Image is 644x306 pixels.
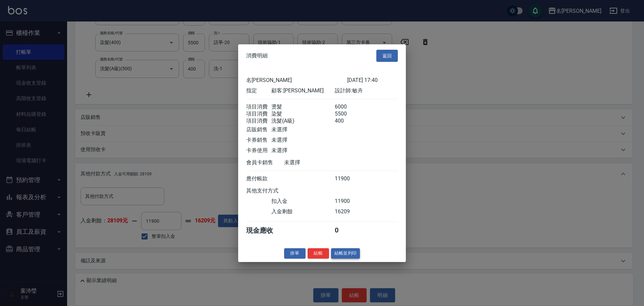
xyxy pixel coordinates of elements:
div: 洗髮(A級) [271,118,334,125]
div: 店販銷售 [246,126,271,133]
span: 消費明細 [246,52,268,59]
button: 結帳 [308,248,329,259]
div: 入金剩餘 [271,208,334,215]
div: 11900 [335,198,360,205]
div: 400 [335,118,360,125]
div: 未選擇 [271,147,334,154]
div: 會員卡銷售 [246,159,284,166]
div: 6000 [335,103,360,111]
button: 結帳並列印 [331,248,360,259]
div: 未選擇 [271,126,334,133]
div: 16209 [335,208,360,215]
div: 顧客: [PERSON_NAME] [271,87,334,94]
div: 設計師: 敏卉 [335,87,398,94]
div: 卡券銷售 [246,137,271,144]
div: 名[PERSON_NAME] [246,77,347,84]
div: 其他支付方式 [246,187,297,194]
div: 項目消費 [246,103,271,111]
div: 0 [335,226,360,235]
div: 項目消費 [246,118,271,125]
div: 染髮 [271,111,334,118]
div: 未選擇 [284,159,347,166]
div: 指定 [246,87,271,94]
div: 卡券使用 [246,147,271,154]
div: 11900 [335,175,360,182]
div: 應付帳款 [246,175,271,182]
div: 燙髮 [271,103,334,111]
div: 項目消費 [246,111,271,118]
div: 5500 [335,111,360,118]
button: 返回 [376,49,398,62]
div: 扣入金 [271,198,334,205]
div: 現金應收 [246,226,284,235]
div: 未選擇 [271,137,334,144]
button: 掛單 [284,248,306,259]
div: [DATE] 17:40 [347,77,398,84]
